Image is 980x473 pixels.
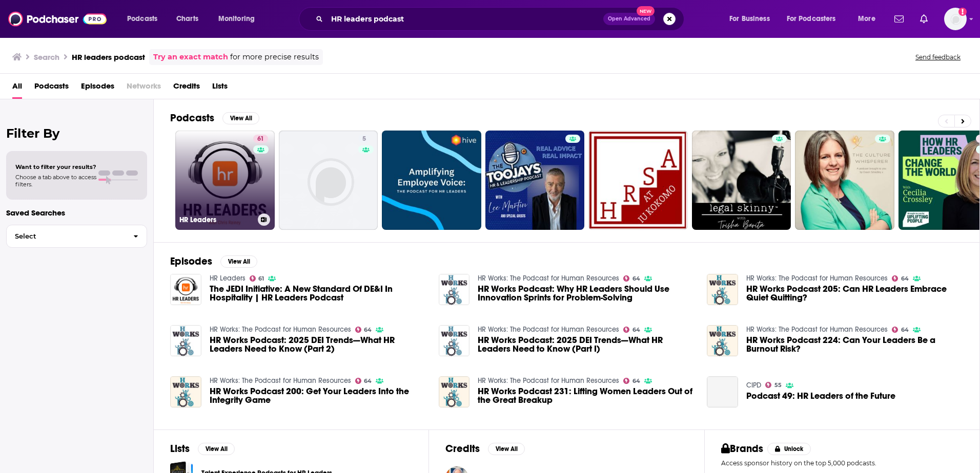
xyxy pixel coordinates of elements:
a: Podcast 49: HR Leaders of the Future [707,376,738,407]
img: HR Works Podcast 231: Lifting Women Leaders Out of the Great Breakup [439,376,470,407]
span: Open Advanced [608,16,650,21]
h3: HR Leaders [179,216,254,224]
span: 64 [632,379,640,383]
a: Charts [170,11,205,27]
a: HR Works Podcast 200: Get Your Leaders Into the Integrity Game [170,376,201,407]
span: For Podcasters [787,12,836,26]
a: 64 [355,327,372,333]
h2: Brands [721,442,764,455]
a: PodcastsView All [170,112,259,124]
a: Lists [212,78,228,99]
span: For Business [729,12,770,26]
span: for more precise results [230,51,319,63]
a: 64 [892,275,909,282]
span: Monitoring [218,12,255,26]
button: Select [6,225,147,248]
h2: Lists [170,442,190,455]
a: 5 [279,131,378,230]
a: 64 [355,378,372,384]
span: 5 [362,134,366,144]
img: HR Works Podcast 205: Can HR Leaders Embrace Quiet Quitting? [707,274,738,305]
a: HR Works Podcast: 2025 DEI Trends—What HR Leaders Need to Know (Part I) [478,336,695,353]
a: 55 [765,382,782,388]
a: EpisodesView All [170,255,257,268]
button: View All [488,443,525,455]
img: The JEDI Initiative: A New Standard Of DE&I In Hospitality | HR Leaders Podcast [170,274,201,305]
span: 55 [774,383,782,388]
a: HR Works Podcast: Why HR Leaders Should Use Innovation Sprints for Problem-Solving [478,285,695,302]
a: Episodes [81,78,114,99]
p: Access sponsor history on the top 5,000 podcasts. [721,459,963,467]
span: 64 [632,328,640,332]
a: Podcast 49: HR Leaders of the Future [746,392,895,400]
h2: Podcasts [170,112,214,124]
a: HR Works: The Podcast for Human Resources [210,325,351,334]
h2: Episodes [170,255,212,268]
a: HR Works Podcast 200: Get Your Leaders Into the Integrity Game [210,387,426,404]
span: 64 [364,379,372,383]
a: 64 [623,327,640,333]
a: Podcasts [34,78,69,99]
a: HR Leaders [210,274,246,283]
a: CreditsView All [445,442,525,455]
img: User Profile [944,8,967,30]
a: HR Works: The Podcast for Human Resources [478,274,619,283]
span: 61 [257,134,264,144]
div: Search podcasts, credits, & more... [309,7,694,31]
span: 64 [632,276,640,281]
button: open menu [211,11,268,27]
img: Podchaser - Follow, Share and Rate Podcasts [8,9,107,29]
span: New [637,6,655,16]
img: HR Works Podcast: 2025 DEI Trends—What HR Leaders Need to Know (Part 2) [170,325,201,356]
a: HR Works Podcast 231: Lifting Women Leaders Out of the Great Breakup [478,387,695,404]
a: 64 [623,275,640,282]
span: More [858,12,875,26]
button: open menu [780,11,851,27]
img: HR Works Podcast 224: Can Your Leaders Be a Burnout Risk? [707,325,738,356]
a: Show notifications dropdown [916,10,932,28]
a: HR Works: The Podcast for Human Resources [478,325,619,334]
button: Show profile menu [944,8,967,30]
button: open menu [851,11,888,27]
span: Networks [127,78,161,99]
p: Saved Searches [6,208,147,218]
a: HR Works Podcast 224: Can Your Leaders Be a Burnout Risk? [746,336,963,353]
a: Try an exact match [153,51,228,63]
a: HR Works: The Podcast for Human Resources [210,376,351,385]
img: HR Works Podcast: Why HR Leaders Should Use Innovation Sprints for Problem-Solving [439,274,470,305]
a: 61 [253,135,268,143]
a: HR Works Podcast: 2025 DEI Trends—What HR Leaders Need to Know (Part 2) [210,336,426,353]
a: The JEDI Initiative: A New Standard Of DE&I In Hospitality | HR Leaders Podcast [210,285,426,302]
span: Want to filter your results? [15,163,96,170]
h2: Filter By [6,126,147,141]
a: 61 [250,275,264,282]
a: HR Works: The Podcast for Human Resources [478,376,619,385]
img: HR Works Podcast: 2025 DEI Trends—What HR Leaders Need to Know (Part I) [439,325,470,356]
span: Choose a tab above to access filters. [15,174,96,188]
button: Unlock [767,443,811,455]
h3: Search [34,52,59,62]
a: Credits [173,78,200,99]
button: open menu [722,11,783,27]
a: HR Works: The Podcast for Human Resources [746,274,888,283]
a: 61HR Leaders [175,131,275,230]
a: HR Works: The Podcast for Human Resources [746,325,888,334]
span: Podcasts [127,12,157,26]
a: Show notifications dropdown [890,10,908,28]
span: Logged in as WE_Broadcast [944,8,967,30]
a: ListsView All [170,442,235,455]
